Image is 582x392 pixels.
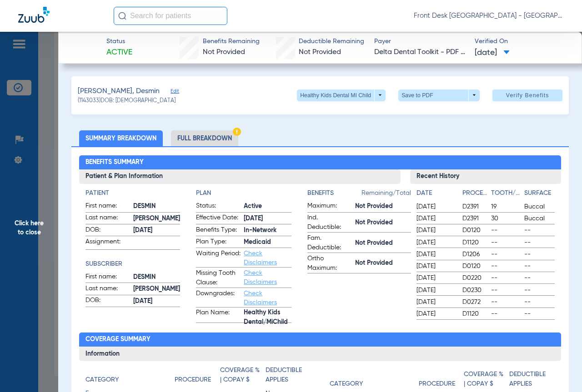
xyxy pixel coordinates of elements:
h4: Deductible Applies [509,370,550,389]
span: Last name: [85,213,130,224]
span: Active [244,202,291,211]
span: [DATE] [416,202,455,211]
h4: Procedure [419,379,455,389]
span: Maximum: [307,201,352,212]
span: 19 [491,202,521,211]
span: [DATE] [416,273,455,283]
h3: Patient & Plan Information [79,169,400,184]
h4: Patient [85,189,180,198]
h4: Category [330,379,363,389]
span: -- [524,298,554,307]
span: Buccal [524,202,554,211]
span: Front Desk [GEOGRAPHIC_DATA] - [GEOGRAPHIC_DATA] | My Community Dental Centers [414,11,564,20]
h4: Date [416,189,455,198]
app-breakdown-title: Date [416,189,455,201]
span: D2391 [462,202,488,211]
button: Healthy Kids Dental MI Child [297,89,386,101]
span: (1143033) DOB: [DEMOGRAPHIC_DATA] [78,97,176,105]
span: DOB: [85,296,130,307]
app-breakdown-title: Coverage % | Copay $ [464,366,509,392]
a: Check Disclaimers [244,290,277,306]
span: Not Provided [299,49,341,56]
span: -- [491,226,521,235]
span: Not Provided [355,258,411,268]
span: [PERSON_NAME] [133,284,180,294]
span: Not Provided [355,218,411,228]
span: D1120 [462,238,488,247]
span: Waiting Period: [196,249,241,267]
span: First name: [85,272,130,283]
h4: Deductible Applies [266,366,306,385]
span: Healthy Kids Dental/MiChild [244,313,291,323]
span: -- [524,286,554,295]
span: Effective Date: [196,213,241,224]
span: Benefits Remaining [203,37,260,46]
span: Status: [196,201,241,212]
span: -- [524,262,554,271]
app-breakdown-title: Deductible Applies [266,366,311,388]
span: Delta Dental Toolkit - PDF - Bot [374,47,467,58]
span: Missing Tooth Clause: [196,268,241,288]
span: -- [524,273,554,283]
h4: Subscriber [85,259,180,269]
span: Verified On [475,37,567,46]
span: Payer [374,37,467,46]
img: Zuub Logo [18,7,50,23]
h4: Surface [524,189,554,198]
span: Edit [171,88,179,97]
span: Fam. Deductible: [307,233,352,253]
span: [DATE] [416,309,455,318]
span: In-Network [244,226,291,235]
h3: Information [79,347,561,361]
button: Verify Benefits [492,89,562,101]
li: Full Breakdown [171,130,238,146]
span: [DATE] [133,297,180,306]
span: Last name: [85,284,130,295]
span: -- [524,238,554,247]
app-breakdown-title: Procedure [419,366,464,392]
span: Plan Name: [196,308,241,323]
img: Search Icon [118,12,126,20]
span: [DATE] [244,214,291,223]
app-breakdown-title: Category [85,366,175,388]
span: -- [491,286,521,295]
h4: Plan [196,189,291,198]
span: Medicaid [244,238,291,247]
app-breakdown-title: Category [330,366,419,392]
span: D1120 [462,309,488,318]
app-breakdown-title: Coverage % | Copay $ [220,366,266,388]
span: [DATE] [416,286,455,295]
h4: Procedure [462,189,488,198]
span: [DATE] [416,226,455,235]
span: D0220 [462,273,488,283]
a: Check Disclaimers [244,250,277,266]
span: Ortho Maximum: [307,254,352,273]
span: First name: [85,201,130,212]
span: D0272 [462,298,488,307]
span: [DATE] [416,262,455,271]
app-breakdown-title: Surface [524,189,554,201]
span: D2391 [462,214,488,223]
span: Deductible Remaining [299,37,364,46]
h3: Recent History [410,169,561,184]
span: DESMIN [133,202,180,211]
span: DOB: [85,225,130,236]
span: Not Provided [355,238,411,248]
span: [PERSON_NAME], Desmin [78,86,160,97]
a: Check Disclaimers [244,270,277,285]
app-breakdown-title: Procedure [462,189,488,201]
span: D1206 [462,250,488,259]
span: Not Provided [355,202,411,211]
span: -- [491,250,521,259]
span: D0230 [462,286,488,295]
h2: Coverage Summary [79,332,561,347]
span: 30 [491,214,521,223]
h4: Coverage % | Copay $ [464,370,504,389]
app-breakdown-title: Tooth/Quad [491,189,521,201]
span: -- [491,262,521,271]
span: Verify Benefits [506,92,549,99]
span: [DATE] [133,226,180,235]
app-breakdown-title: Procedure [175,366,220,388]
